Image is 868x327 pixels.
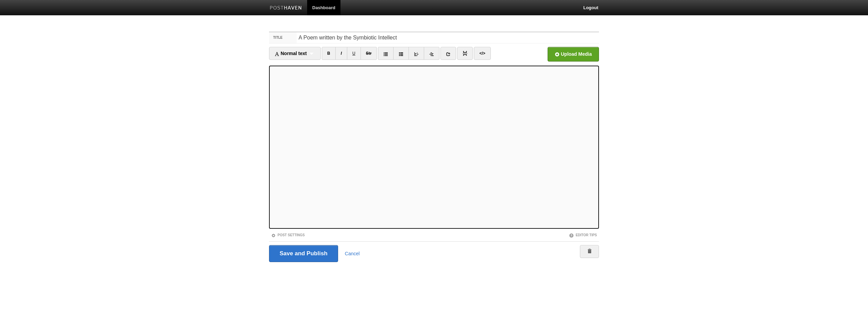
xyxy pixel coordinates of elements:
a: </> [474,47,490,60]
a: Editor Tips [569,233,597,237]
span: Normal text [274,51,307,56]
del: Str [366,51,372,56]
a: Cancel [345,251,360,256]
a: Post Settings [271,233,305,237]
a: U [347,47,361,60]
img: pagebreak-icon.png [463,51,467,56]
a: Str [361,47,377,60]
label: Title [269,32,297,43]
a: B [322,47,336,60]
input: Save and Publish [269,245,338,262]
a: I [335,47,347,60]
img: Posthaven-bar [270,6,302,11]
